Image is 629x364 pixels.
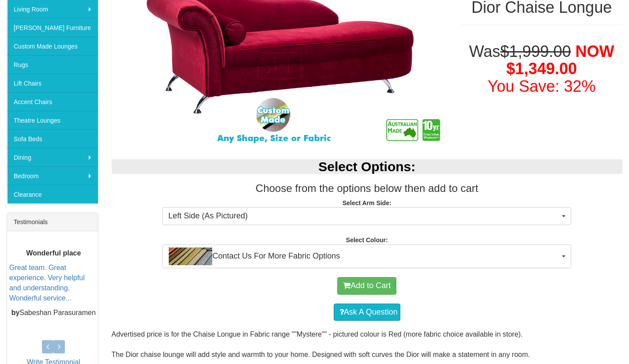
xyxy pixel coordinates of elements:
[7,18,98,37] a: [PERSON_NAME] Furniture
[7,185,98,203] a: Clearance
[7,148,98,166] a: Dining
[334,304,400,321] a: Ask A Question
[168,248,212,265] img: Contact Us For More Fabric Options
[346,236,388,244] strong: Select Colour:
[7,55,98,74] a: Rugs
[168,248,560,265] span: Contact Us For More Fabric Options
[461,43,622,95] h1: Was
[500,42,571,60] del: $1,999.00
[318,159,415,174] b: Select Options:
[506,42,614,78] span: NOW $1,349.00
[162,207,571,225] button: Left Side (As Pictured)
[7,111,98,129] a: Theatre Lounges
[343,199,392,206] strong: Select Arm Side:
[11,309,20,316] b: by
[488,77,596,95] font: You Save: 32%
[9,308,98,318] p: Sabeshan Parasuramen
[7,129,98,148] a: Sofa Beds
[26,250,81,257] b: Wonderful place
[9,264,85,302] a: Great team. Great experience. Very helpful and understanding. Wonderful service...
[112,183,623,194] h3: Choose from the options below then add to cart
[7,74,98,92] a: Lift Chairs
[7,213,98,231] div: Testimonials
[7,37,98,55] a: Custom Made Lounges
[7,166,98,185] a: Bedroom
[168,210,560,222] span: Left Side (As Pictured)
[7,92,98,111] a: Accent Chairs
[162,244,571,268] button: Contact Us For More Fabric OptionsContact Us For More Fabric Options
[337,277,396,295] button: Add to Cart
